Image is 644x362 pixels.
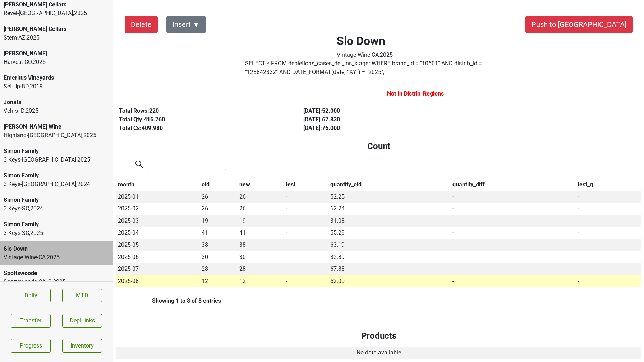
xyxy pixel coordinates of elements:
[125,16,158,33] button: Delete
[4,122,109,131] div: [PERSON_NAME] Wine
[238,203,284,215] td: 26
[328,191,451,203] td: 52.25
[62,314,102,328] button: DeplLinks
[200,203,238,215] td: 26
[576,178,641,191] th: test_q: activate to sort column ascending
[328,239,451,251] td: 63.19
[4,220,109,229] div: Simon Family
[4,107,109,115] div: Vehrs-ID , 2025
[119,124,287,133] div: Total Cs: 409.980
[284,251,328,263] td: -
[4,229,109,237] div: 3 Keys-SC , 2025
[4,25,109,33] div: [PERSON_NAME] Cellars
[116,347,641,359] td: No data available
[116,227,200,239] td: 2025-04
[238,251,284,263] td: 30
[200,215,238,227] td: 19
[576,227,641,239] td: -
[4,58,109,66] div: Harvest-CO , 2025
[238,263,284,275] td: 28
[576,203,641,215] td: -
[451,263,576,275] td: -
[328,227,451,239] td: 55.28
[122,141,635,152] h4: Count
[238,215,284,227] td: 19
[4,49,109,58] div: [PERSON_NAME]
[4,33,109,42] div: Stem-AZ , 2025
[200,263,238,275] td: 28
[4,204,109,213] div: 3 Keys-SC , 2024
[200,275,238,287] td: 12
[116,191,200,203] td: 2025-01
[166,16,206,33] button: Insert ▼
[200,239,238,251] td: 38
[11,289,51,302] a: Daily
[284,215,328,227] td: -
[451,251,576,263] td: -
[284,227,328,239] td: -
[4,156,109,164] div: 3 Keys-[GEOGRAPHIC_DATA] , 2025
[328,203,451,215] td: 62.24
[4,0,109,9] div: [PERSON_NAME] Cellars
[4,82,109,91] div: Set Up-BD , 2019
[4,245,109,253] div: Slo Down
[116,297,221,304] div: Showing 1 to 8 of 8 entries
[4,131,109,140] div: Highland-[GEOGRAPHIC_DATA] , 2025
[303,115,471,124] div: [DATE] : 67.830
[4,253,109,262] div: Vintage Wine-CA , 2025
[284,203,328,215] td: -
[576,191,641,203] td: -
[451,203,576,215] td: -
[238,239,284,251] td: 38
[328,178,451,191] th: quantity_old: activate to sort column ascending
[200,227,238,239] td: 41
[451,191,576,203] td: -
[238,275,284,287] td: 12
[284,275,328,287] td: -
[122,331,635,341] h4: Products
[4,74,109,82] div: Emeritus Vineyards
[119,115,287,124] div: Total Qty: 416.760
[116,275,200,287] td: 2025-08
[116,215,200,227] td: 2025-03
[4,171,109,180] div: Simon Family
[576,251,641,263] td: -
[116,178,200,191] th: month: activate to sort column descending
[576,239,641,251] td: -
[576,215,641,227] td: -
[200,191,238,203] td: 26
[451,239,576,251] td: -
[451,227,576,239] td: -
[11,314,51,328] button: Transfer
[576,263,641,275] td: -
[116,203,200,215] td: 2025-02
[387,89,444,98] label: Not In Distrib_Regions
[328,263,451,275] td: 67.83
[238,191,284,203] td: 26
[119,107,287,115] div: Total Rows: 220
[328,251,451,263] td: 32.89
[4,180,109,189] div: 3 Keys-[GEOGRAPHIC_DATA] , 2024
[116,251,200,263] td: 2025-06
[116,263,200,275] td: 2025-07
[284,191,328,203] td: -
[303,124,471,133] div: [DATE] : 76.000
[200,178,238,191] th: old: activate to sort column ascending
[4,196,109,204] div: Simon Family
[62,339,102,353] a: Inventory
[451,275,576,287] td: -
[525,16,632,33] button: Push to [GEOGRAPHIC_DATA]
[238,227,284,239] td: 41
[4,278,109,286] div: Spottswoode-CA_S , 2025
[576,275,641,287] td: -
[284,178,328,191] th: test: activate to sort column ascending
[62,289,102,302] a: MTD
[4,147,109,156] div: Simon Family
[303,107,471,115] div: [DATE] : 52.000
[4,269,109,278] div: Spottswoode
[200,251,238,263] td: 30
[238,178,284,191] th: new: activate to sort column ascending
[328,275,451,287] td: 52.00
[451,215,576,227] td: -
[11,339,51,353] a: Progress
